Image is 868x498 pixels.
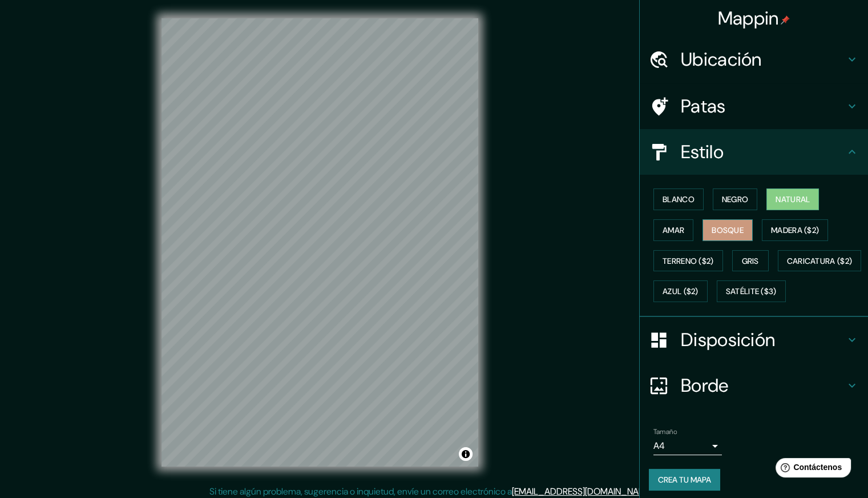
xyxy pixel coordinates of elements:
font: Mappin [718,6,779,30]
iframe: Lanzador de widgets de ayuda [766,453,855,485]
img: pin-icon.png [781,15,790,25]
button: Azul ($2) [653,280,708,302]
font: Negro [722,194,749,204]
font: Disposición [681,328,775,352]
div: Disposición [640,317,868,363]
font: Azul ($2) [663,287,699,297]
button: Crea tu mapa [649,469,720,491]
font: Bosque [712,225,744,235]
button: Gris [732,250,769,272]
font: Patas [681,94,726,118]
font: Si tiene algún problema, sugerencia o inquietud, envíe un correo electrónico a [209,485,512,497]
font: Satélite ($3) [726,287,777,297]
font: Madera ($2) [771,225,819,235]
div: A4 [653,437,722,455]
button: Amar [653,219,693,241]
font: Estilo [681,140,724,164]
canvas: Mapa [162,18,478,467]
font: Terreno ($2) [663,256,714,266]
a: [EMAIL_ADDRESS][DOMAIN_NAME] [512,485,653,497]
font: Caricatura ($2) [787,256,853,266]
div: Borde [640,363,868,408]
font: Crea tu mapa [658,475,711,485]
font: Ubicación [681,47,762,71]
font: Gris [742,256,759,266]
div: Estilo [640,129,868,175]
button: Negro [713,188,758,210]
font: A4 [653,440,665,452]
button: Activar o desactivar atribución [459,447,473,461]
button: Satélite ($3) [717,280,786,302]
button: Madera ($2) [762,219,828,241]
font: Borde [681,373,729,397]
button: Bosque [703,219,753,241]
div: Patas [640,83,868,129]
font: Blanco [663,194,695,204]
button: Caricatura ($2) [778,250,862,272]
button: Blanco [653,188,704,210]
font: Natural [776,194,810,204]
button: Terreno ($2) [653,250,723,272]
font: Amar [663,225,684,235]
div: Ubicación [640,37,868,82]
font: Tamaño [653,427,677,436]
button: Natural [766,188,819,210]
